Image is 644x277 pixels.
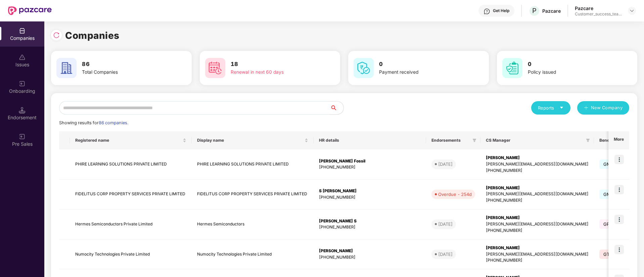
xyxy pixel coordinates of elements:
span: caret-down [559,106,564,110]
td: Numocity Technologies Private Limited [192,239,314,270]
span: filter [472,138,476,142]
img: svg+xml;base64,PHN2ZyB4bWxucz0iaHR0cDovL3d3dy53My5vcmcvMjAwMC9zdmciIHdpZHRoPSI2MCIgaGVpZ2h0PSI2MC... [56,58,77,78]
div: Pazcare [542,8,561,14]
td: Hermes Semiconductors [192,209,314,239]
h1: Companies [65,28,120,43]
div: Policy issued [528,69,612,76]
span: filter [471,136,478,144]
span: P [532,7,537,15]
span: New Company [591,105,623,111]
div: [PERSON_NAME] [486,215,589,221]
div: [PERSON_NAME][EMAIL_ADDRESS][DOMAIN_NAME] [486,251,589,258]
img: svg+xml;base64,PHN2ZyB3aWR0aD0iMjAiIGhlaWdodD0iMjAiIHZpZXdCb3g9IjAgMCAyMCAyMCIgZmlsbD0ibm9uZSIgeG... [19,133,26,140]
div: [PHONE_NUMBER] [486,257,589,264]
div: [PERSON_NAME] [486,155,589,161]
img: svg+xml;base64,PHN2ZyBpZD0iUmVsb2FkLTMyeDMyIiB4bWxucz0iaHR0cDovL3d3dy53My5vcmcvMjAwMC9zdmciIHdpZH... [53,32,60,39]
div: [PHONE_NUMBER] [486,197,589,204]
td: FIDELITUS CORP PROPERTY SERVICES PRIVATE LIMITED [70,180,192,210]
div: Reports [538,105,564,111]
span: GPA [599,219,616,229]
div: [PERSON_NAME][EMAIL_ADDRESS][DOMAIN_NAME] [486,161,589,167]
img: svg+xml;base64,PHN2ZyB3aWR0aD0iMTQuNSIgaGVpZ2h0PSIxNC41IiB2aWV3Qm94PSIwIDAgMTYgMTYiIGZpbGw9Im5vbm... [19,107,26,114]
h3: 0 [528,60,612,69]
div: [PERSON_NAME] [486,185,589,191]
div: Customer_success_team_lead [575,11,622,17]
div: [PHONE_NUMBER] [319,224,421,230]
div: [PERSON_NAME][EMAIL_ADDRESS][DOMAIN_NAME] [486,191,589,197]
h3: 0 [379,60,464,69]
div: [DATE] [438,161,453,167]
button: search [330,101,344,115]
td: FIDELITUS CORP PROPERTY SERVICES PRIVATE LIMITED [192,180,314,210]
img: svg+xml;base64,PHN2ZyBpZD0iRHJvcGRvd24tMzJ4MzIiIHhtbG5zPSJodHRwOi8vd3d3LnczLm9yZy8yMDAwL3N2ZyIgd2... [629,8,635,13]
div: [PHONE_NUMBER] [319,194,421,201]
h3: 86 [82,60,167,69]
div: Renewal in next 60 days [231,69,315,76]
img: svg+xml;base64,PHN2ZyBpZD0iSXNzdWVzX2Rpc2FibGVkIiB4bWxucz0iaHR0cDovL3d3dy53My5vcmcvMjAwMC9zdmciIH... [19,54,26,61]
span: GMC [599,159,618,169]
div: Total Companies [82,69,167,76]
div: [PHONE_NUMBER] [486,167,589,174]
img: icon [614,185,624,194]
span: plus [584,106,588,111]
img: svg+xml;base64,PHN2ZyBpZD0iQ29tcGFuaWVzIiB4bWxucz0iaHR0cDovL3d3dy53My5vcmcvMjAwMC9zdmciIHdpZHRoPS... [19,27,26,34]
th: HR details [314,131,426,149]
img: svg+xml;base64,PHN2ZyB4bWxucz0iaHR0cDovL3d3dy53My5vcmcvMjAwMC9zdmciIHdpZHRoPSI2MCIgaGVpZ2h0PSI2MC... [502,58,522,78]
span: Endorsements [431,138,470,143]
div: Overdue - 254d [438,191,472,198]
img: svg+xml;base64,PHN2ZyB4bWxucz0iaHR0cDovL3d3dy53My5vcmcvMjAwMC9zdmciIHdpZHRoPSI2MCIgaGVpZ2h0PSI2MC... [205,58,225,78]
div: [PERSON_NAME] S [319,218,421,224]
div: [DATE] [438,251,453,258]
span: Display name [197,138,303,143]
span: Registered name [75,138,181,143]
div: Payment received [379,69,464,76]
th: More [608,131,629,149]
span: Showing results for [59,120,128,125]
div: S [PERSON_NAME] [319,188,421,194]
div: [PHONE_NUMBER] [486,227,589,234]
td: Hermes Semiconductors Private Limited [70,209,192,239]
img: svg+xml;base64,PHN2ZyB3aWR0aD0iMjAiIGhlaWdodD0iMjAiIHZpZXdCb3g9IjAgMCAyMCAyMCIgZmlsbD0ibm9uZSIgeG... [19,80,26,87]
div: Get Help [493,8,509,13]
img: icon [614,245,624,254]
img: svg+xml;base64,PHN2ZyBpZD0iSGVscC0zMngzMiIgeG1sbnM9Imh0dHA6Ly93d3cudzMub3JnLzIwMDAvc3ZnIiB3aWR0aD... [484,8,490,15]
div: [PERSON_NAME] Fossil [319,158,421,164]
th: Display name [192,131,314,149]
div: [PERSON_NAME][EMAIL_ADDRESS][DOMAIN_NAME] [486,221,589,227]
div: [PHONE_NUMBER] [319,254,421,261]
td: PHIRE LEARNING SOLUTIONS PRIVATE LIMITED [192,149,314,180]
img: icon [614,215,624,224]
span: CS Manager [486,138,583,143]
span: filter [586,138,590,142]
span: GTL [599,250,616,259]
img: icon [614,155,624,164]
div: [PERSON_NAME] [486,245,589,251]
h3: 18 [231,60,315,69]
span: filter [585,136,591,144]
button: plusNew Company [577,101,629,115]
span: GMC [599,190,618,199]
span: 86 companies. [99,120,128,125]
div: [DATE] [438,221,453,227]
div: [PHONE_NUMBER] [319,164,421,170]
span: search [330,105,343,111]
img: svg+xml;base64,PHN2ZyB4bWxucz0iaHR0cDovL3d3dy53My5vcmcvMjAwMC9zdmciIHdpZHRoPSI2MCIgaGVpZ2h0PSI2MC... [354,58,374,78]
td: PHIRE LEARNING SOLUTIONS PRIVATE LIMITED [70,149,192,180]
td: Numocity Technologies Private Limited [70,239,192,270]
th: Registered name [70,131,192,149]
div: Pazcare [575,5,622,11]
div: [PERSON_NAME] [319,248,421,254]
img: New Pazcare Logo [8,6,52,15]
